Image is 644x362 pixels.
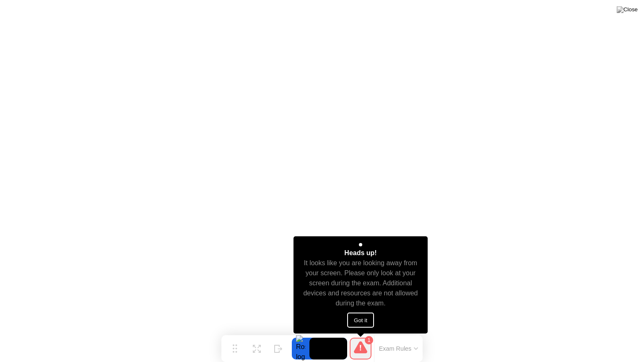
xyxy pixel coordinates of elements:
div: It looks like you are looking away from your screen. Please only look at your screen during the e... [301,258,421,308]
button: Got it [347,313,374,328]
div: Heads up! [344,248,377,258]
img: Close [617,6,638,13]
button: Exam Rules [377,345,421,352]
div: 1 [365,336,373,344]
